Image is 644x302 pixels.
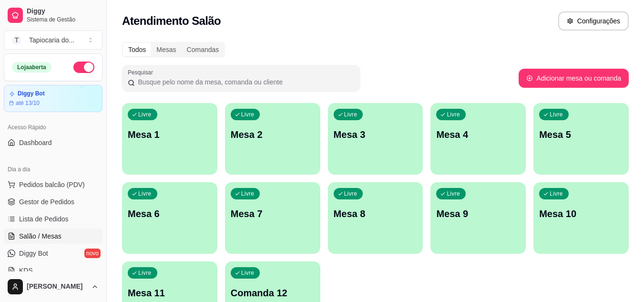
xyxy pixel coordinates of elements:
[4,120,102,135] div: Acesso Rápido
[4,85,102,112] a: Diggy Botaté 13/10
[135,77,355,87] input: Pesquisar
[334,128,418,141] p: Mesa 3
[29,35,74,45] div: Tapiocaria do ...
[4,246,102,261] a: Diggy Botnovo
[533,103,629,175] button: LivreMesa 5
[128,128,212,141] p: Mesa 1
[138,269,152,277] p: Livre
[4,263,102,278] a: KDS
[128,207,212,220] p: Mesa 6
[430,182,526,254] button: LivreMesa 9
[4,275,102,298] button: [PERSON_NAME]
[122,103,217,175] button: LivreMesa 1
[138,190,152,198] p: Livre
[138,111,152,118] p: Livre
[533,182,629,254] button: LivreMesa 10
[27,16,99,23] span: Sistema de Gestão
[128,286,212,300] p: Mesa 11
[19,197,74,207] span: Gestor de Pedidos
[182,43,225,56] div: Comandas
[4,162,102,177] div: Dia a dia
[328,103,423,175] button: LivreMesa 3
[19,138,52,147] span: Dashboard
[558,11,629,31] button: Configurações
[436,128,520,141] p: Mesa 4
[344,190,358,198] p: Livre
[241,190,255,198] p: Livre
[328,182,423,254] button: LivreMesa 8
[225,182,320,254] button: LivreMesa 7
[19,214,69,224] span: Lista de Pedidos
[231,128,315,141] p: Mesa 2
[19,231,61,241] span: Salão / Mesas
[27,7,99,16] span: Diggy
[447,190,460,198] p: Livre
[4,229,102,244] a: Salão / Mesas
[12,62,51,73] div: Loja aberta
[73,62,94,73] button: Alterar Status
[4,194,102,209] a: Gestor de Pedidos
[241,269,255,277] p: Livre
[151,43,181,56] div: Mesas
[19,249,48,258] span: Diggy Bot
[4,177,102,192] button: Pedidos balcão (PDV)
[16,99,40,107] article: até 13/10
[128,68,156,76] label: Pesquisar
[4,211,102,227] a: Lista de Pedidos
[122,182,217,254] button: LivreMesa 6
[225,103,320,175] button: LivreMesa 2
[12,35,21,45] span: T
[344,111,358,118] p: Livre
[436,207,520,220] p: Mesa 9
[4,4,102,27] a: DiggySistema de Gestão
[430,103,526,175] button: LivreMesa 4
[18,90,45,97] article: Diggy Bot
[231,207,315,220] p: Mesa 7
[539,207,623,220] p: Mesa 10
[19,180,85,189] span: Pedidos balcão (PDV)
[550,190,563,198] p: Livre
[19,266,33,275] span: KDS
[122,13,221,29] h2: Atendimento Salão
[241,111,255,118] p: Livre
[519,69,629,88] button: Adicionar mesa ou comanda
[550,111,563,118] p: Livre
[27,282,87,291] span: [PERSON_NAME]
[4,135,102,150] a: Dashboard
[539,128,623,141] p: Mesa 5
[447,111,460,118] p: Livre
[231,286,315,300] p: Comanda 12
[334,207,418,220] p: Mesa 8
[4,31,102,50] button: Select a team
[123,43,151,56] div: Todos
